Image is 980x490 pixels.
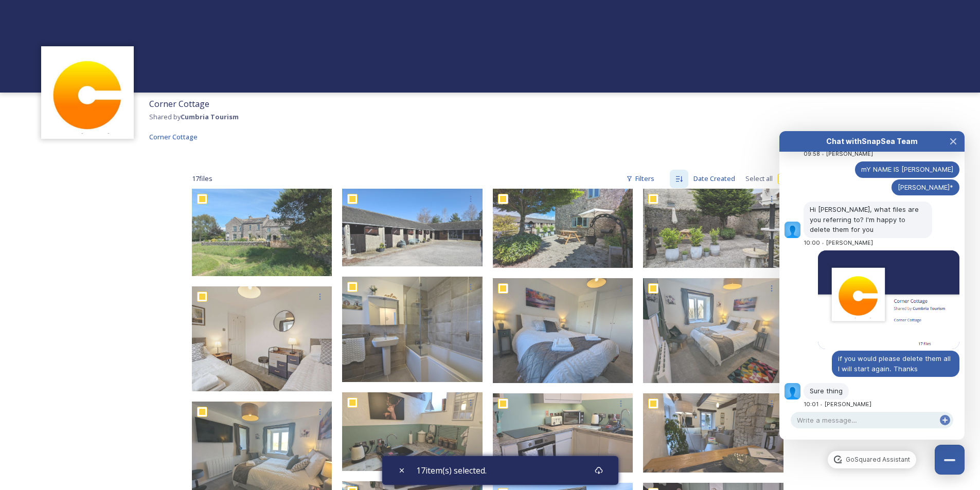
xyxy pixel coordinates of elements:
[688,169,740,189] div: Date Created
[745,174,773,184] span: Select all
[804,151,879,157] div: 09:58 [PERSON_NAME]
[810,387,843,395] span: Sure thing
[822,240,824,246] span: •
[804,240,879,246] div: 10:00 [PERSON_NAME]
[149,112,239,121] span: Shared by
[342,277,483,382] img: info@brackenthwaite.com-CC12.jpg
[804,401,878,408] div: 10:01 [PERSON_NAME]
[493,393,633,473] img: info@brackenthwaite.com-CC07.jpg
[942,131,965,152] button: Close Chat
[828,451,916,468] a: GoSquared Assistant
[342,189,483,266] img: info@brackenthwaite.com-CC16.jpg
[643,189,783,268] img: info@brackenthwaite.com-CC14.jpg
[935,445,965,475] button: Close Chat
[192,286,332,392] img: info@brackenthwaite.com-CC13.jpg
[149,132,198,141] span: Corner Cottage
[493,189,633,268] img: info@brackenthwaite.com-CC15.jpg
[820,401,823,408] span: •
[643,278,783,384] img: info@brackenthwaite.com-CC10.jpg
[46,51,129,134] img: images.jpg
[817,250,960,350] img: image.png
[798,136,946,147] div: Chat with SnapSea Team
[416,464,487,477] span: 17 item(s) selected.
[621,169,660,189] div: Filters
[898,183,953,191] span: [PERSON_NAME]*
[149,131,198,143] a: Corner Cottage
[861,165,953,173] span: mY NAME IS [PERSON_NAME]
[643,393,783,473] img: info@brackenthwaite.com-CC06.jpg
[810,205,921,233] span: Hi [PERSON_NAME], what files are you referring to? I'm happy to delete them for you
[342,392,483,471] img: info@brackenthwaite.com-CC08.jpg
[181,112,239,121] strong: Cumbria Tourism
[822,151,824,157] span: •
[192,189,332,276] img: info@brackenthwaite.com-CC17.jpg
[192,174,212,184] span: 17 file s
[785,222,801,238] img: 90c31b3df8ba630503c9af8d3afe053b
[785,383,801,400] img: 90c31b3df8ba630503c9af8d3afe053b
[838,354,953,373] span: if you would please delete them all I will start again. Thanks
[149,98,209,110] span: Corner Cottage
[493,278,633,384] img: info@brackenthwaite.com-CC11.jpg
